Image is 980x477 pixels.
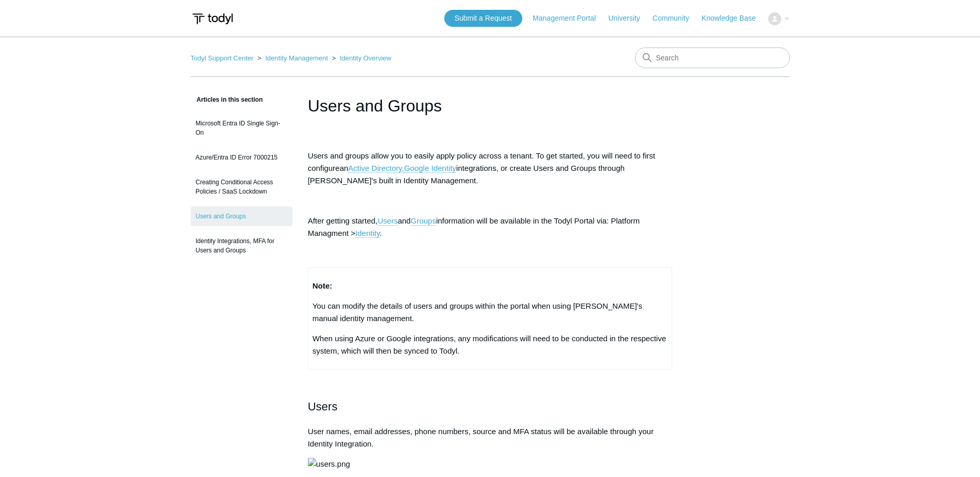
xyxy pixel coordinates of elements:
h1: Users and Groups [308,93,673,118]
a: Identity Management [265,54,328,62]
a: Todyl Support Center [191,54,254,62]
span: After getting started, and information will be available in the Todyl Portal via: Platform Managm... [308,216,640,238]
p: You can modify the details of users and groups within the portal when using [PERSON_NAME]'s manua... [313,300,668,325]
span: an [339,164,348,172]
a: Users and Groups [191,206,292,226]
h2: Users [308,397,673,416]
a: Submit a Request [444,10,522,27]
a: Creating Conditional Access Policies / SaaS Lockdown [191,172,292,201]
a: Users [378,216,398,226]
a: Identity Overview [340,54,392,62]
a: Identity [355,229,380,238]
a: Identity Integrations, MFA for Users and Groups [191,231,292,260]
p: User names, email addresses, phone numbers, source and MFA status will be available through your ... [308,425,673,450]
a: Management Portal [533,13,606,24]
a: Microsoft Entra ID Single Sign-On [191,114,292,142]
a: Active Directory, [348,164,404,173]
input: Search [635,47,790,68]
a: Groups [411,216,436,226]
a: Google Identity [404,164,456,173]
a: Community [652,13,699,24]
span: Articles in this section [191,96,263,103]
li: Identity Management [255,54,330,62]
a: University [608,13,650,24]
a: Knowledge Base [702,13,766,24]
a: Azure/Entra ID Error 7000215 [191,148,292,167]
p: When using Azure or Google integrations, any modifications will need to be conducted in the respe... [313,332,668,357]
img: Todyl Support Center Help Center home page [191,9,235,28]
strong: Note: [313,281,332,290]
span: integrations, or create Users and Groups through [PERSON_NAME]'s built in Identity Management. [308,164,625,185]
img: users.png [308,458,350,470]
li: Todyl Support Center [191,54,256,62]
li: Identity Overview [330,54,392,62]
p: Users and groups allow you to easily apply policy across a tenant. To get started, you will need ... [308,150,673,187]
